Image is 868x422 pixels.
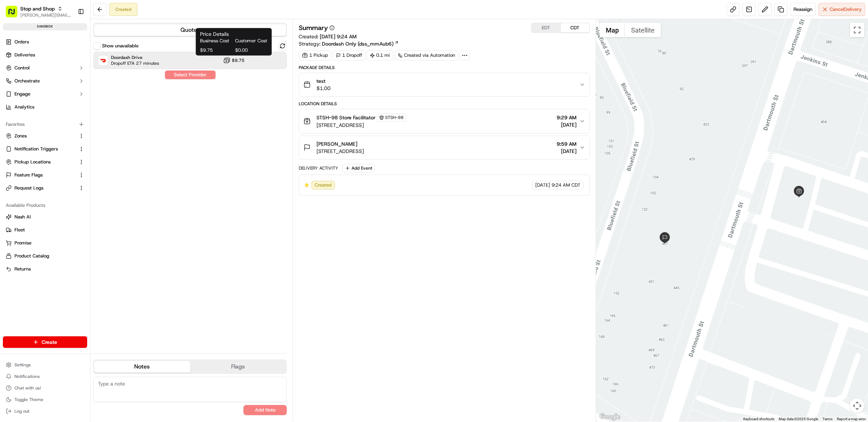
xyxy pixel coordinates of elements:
[15,69,28,82] img: 4037041995827_4c49e92c6e3ed2e3ec13_72.png
[6,133,76,139] a: Zones
[6,253,84,259] a: Product Catalog
[6,172,76,178] a: Feature Flags
[818,3,865,16] button: CancelDelivery
[3,119,87,130] div: Favorites
[51,179,88,185] a: Powered byPylon
[19,47,130,54] input: Got a question? Start typing here...
[111,55,159,60] span: Doordash Drive
[61,162,67,168] div: 💻
[299,33,357,40] span: Created:
[42,338,57,346] span: Create
[299,40,399,47] div: Strategy:
[3,75,87,87] button: Orchestrate
[793,6,812,13] span: Reassign
[98,56,108,65] img: Doordash Drive
[3,360,87,370] button: Settings
[190,361,286,372] button: Flags
[535,182,550,188] span: [DATE]
[94,361,190,372] button: Notes
[532,23,561,33] button: EDT
[779,417,818,421] span: Map data ©2025 Google
[830,6,862,13] span: Cancel Delivery
[3,182,87,194] button: Request Logs
[316,77,331,85] span: test
[14,385,41,391] span: Chat with us!
[232,57,244,63] span: $9.75
[625,23,661,37] button: Show satellite imagery
[60,112,63,118] span: •
[600,23,625,37] button: Show street map
[557,140,576,148] span: 9:59 AM
[850,23,864,37] button: Toggle fullscreen view
[299,101,590,107] div: Location Details
[200,30,267,38] h1: Price Details
[557,114,576,121] span: 9:29 AM
[3,36,87,48] a: Orders
[299,25,328,31] h3: Summary
[112,93,132,101] button: See all
[743,417,774,422] button: Keyboard shortcuts
[14,253,49,259] span: Product Catalog
[123,71,132,80] button: Start new chat
[7,105,19,117] img: Tiffany Volk
[111,60,159,66] span: Dropoff ETA 27 minutes
[557,148,576,155] span: [DATE]
[14,39,29,45] span: Orders
[316,140,357,148] span: [PERSON_NAME]
[7,94,48,100] div: Past conversations
[837,417,866,421] a: Report a map error
[3,101,87,113] a: Analytics
[20,12,72,18] button: [PERSON_NAME][EMAIL_ADDRESS][DOMAIN_NAME]
[20,5,55,12] span: Stop and Shop
[367,50,393,60] div: 0.1 mi
[3,49,87,61] a: Deliveries
[14,408,29,414] span: Log out
[14,185,43,191] span: Request Logs
[6,159,76,165] a: Pickup Locations
[6,240,84,246] a: Promise
[58,159,119,172] a: 💻API Documentation
[322,40,393,47] span: Doordash Only (dss_mmAub6)
[3,3,75,20] button: Stop and Shop[PERSON_NAME][EMAIL_ADDRESS][DOMAIN_NAME]
[557,121,576,128] span: [DATE]
[200,38,232,44] span: Business Cost
[235,47,267,54] span: $0.00
[3,156,87,168] button: Pickup Locations
[14,52,35,58] span: Deliveries
[299,65,590,71] div: Package Details
[6,266,84,272] a: Returns
[200,47,232,54] span: $9.75
[6,146,76,152] a: Notification Triggers
[68,162,116,169] span: API Documentation
[385,115,404,120] span: STSH-98
[598,412,622,422] a: Open this area in Google Maps (opens a new window)
[33,69,119,76] div: Start new chat
[14,65,30,71] span: Control
[7,69,20,82] img: 1736555255976-a54dd68f-1ca7-489b-9aae-adbdc363a1c4
[7,29,132,41] p: Welcome 👋
[3,406,87,416] button: Log out
[3,130,87,142] button: Zones
[299,165,338,171] div: Delivery Activity
[322,40,399,47] a: Doordash Only (dss_mmAub6)
[33,76,99,82] div: We're available if you need us!
[14,162,55,169] span: Knowledge Base
[790,3,816,16] button: Reassign
[7,7,22,22] img: Nash
[333,50,365,60] div: 1 Dropoff
[6,214,84,220] a: Nash AI
[14,78,40,84] span: Orchestrate
[395,50,458,60] a: Created via Automation
[3,143,87,155] button: Notification Triggers
[14,266,31,272] span: Returns
[316,114,375,121] span: STSH-98 Store Facilitator
[60,132,63,137] span: •
[14,172,43,178] span: Feature Flags
[3,200,87,211] div: Available Products
[3,237,87,249] button: Promise
[102,43,139,49] label: Show unavailable
[320,33,357,40] span: [DATE] 9:24 AM
[14,240,31,246] span: Promise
